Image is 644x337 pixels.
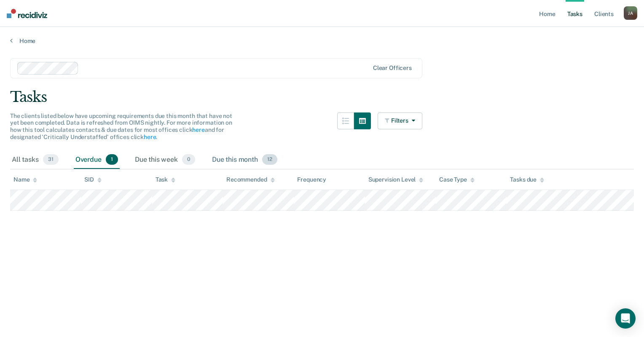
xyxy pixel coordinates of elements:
[297,176,326,183] div: Frequency
[106,154,118,165] span: 1
[10,151,60,169] div: All tasks31
[182,154,195,165] span: 0
[10,37,634,45] a: Home
[43,154,59,165] span: 31
[84,176,102,183] div: SID
[156,176,175,183] div: Task
[7,9,47,18] img: Recidiviz
[368,176,424,183] div: Supervision Level
[10,88,634,106] div: Tasks
[624,6,637,20] button: JA
[510,176,544,183] div: Tasks due
[615,308,636,329] div: Open Intercom Messenger
[192,126,204,133] a: here
[624,6,637,20] div: J A
[10,112,232,140] span: The clients listed below have upcoming requirements due this month that have not yet been complet...
[74,151,120,169] div: Overdue1
[378,112,422,129] button: Filters
[373,64,412,72] div: Clear officers
[13,176,37,183] div: Name
[210,151,279,169] div: Due this month12
[262,154,277,165] span: 12
[226,176,274,183] div: Recommended
[144,134,156,140] a: here
[133,151,197,169] div: Due this week0
[439,176,475,183] div: Case Type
